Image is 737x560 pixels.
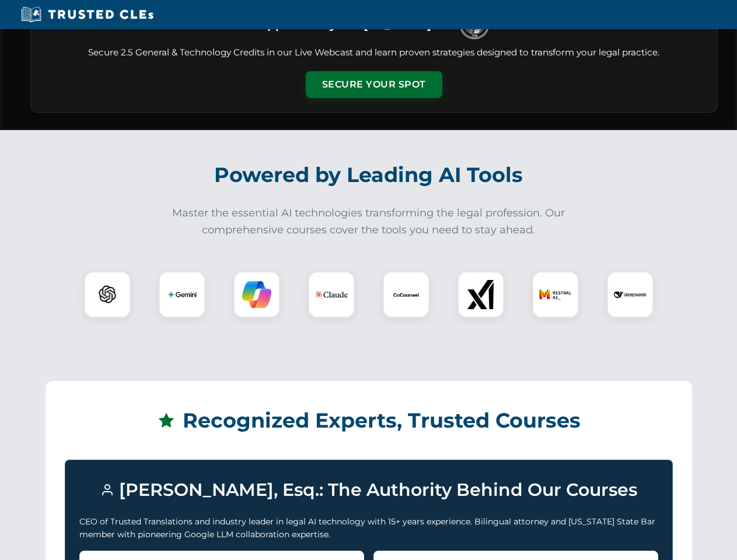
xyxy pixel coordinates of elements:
[392,280,421,309] img: CoCounsel Logo
[614,278,647,311] img: DeepSeek Logo
[45,46,703,60] p: Secure 2.5 General & Technology Credits in our Live Webcast and learn proven strategies designed ...
[308,271,355,318] div: Claude
[539,278,572,311] img: Mistral AI Logo
[532,271,579,318] div: Mistral AI
[18,6,157,23] img: Trusted CLEs
[79,474,658,506] h3: [PERSON_NAME], Esq.: The Authority Behind Our Courses
[84,271,131,318] div: ChatGPT
[466,280,495,309] img: xAI Logo
[233,271,280,318] div: Copilot
[167,280,197,309] img: Gemini Logo
[242,280,271,309] img: Copilot Logo
[607,271,654,318] div: DeepSeek
[159,271,205,318] div: Gemini
[165,205,573,239] p: Master the essential AI technologies transforming the legal profession. Our comprehensive courses...
[65,400,673,441] h2: Recognized Experts, Trusted Courses
[306,71,442,98] button: Secure Your Spot
[46,155,692,195] h2: Powered by Leading AI Tools
[79,515,658,541] p: CEO of Trusted Translations and industry leader in legal AI technology with 15+ years experience....
[457,271,504,318] div: xAI
[383,271,429,318] div: CoCounsel
[315,278,348,311] img: Claude Logo
[90,278,124,311] img: ChatGPT Logo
